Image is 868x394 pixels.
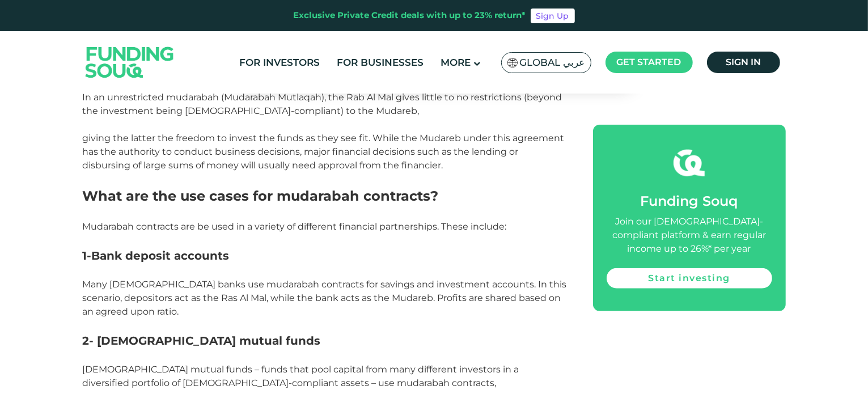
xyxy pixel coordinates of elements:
[236,53,323,72] a: For Investors
[674,147,705,179] img: fsicon
[726,57,761,67] span: Sign in
[617,57,681,67] span: Get started
[83,133,565,171] span: giving the latter the freedom to invest the funds as they see fit. While the Mudareb under this a...
[707,52,780,73] a: Sign in
[334,53,426,72] a: For Businesses
[507,58,518,67] img: SA Flag
[607,215,772,256] div: Join our [DEMOGRAPHIC_DATA]-compliant platform & earn regular income up to 26%* per year
[441,57,471,68] span: More
[607,268,772,289] a: Start investing
[641,193,738,209] span: Funding Souq
[83,188,439,204] span: What are the use cases for mudarabah contracts?
[520,56,585,69] span: Global عربي
[83,249,230,262] span: 1-Bank deposit accounts
[83,334,321,348] span: 2- [DEMOGRAPHIC_DATA] mutual funds
[83,279,567,317] span: Many [DEMOGRAPHIC_DATA] banks use mudarabah contracts for savings and investment accounts. In thi...
[294,9,526,22] div: Exclusive Private Credit deals with up to 23% return*
[83,364,519,388] span: [DEMOGRAPHIC_DATA] mutual funds – funds that pool capital from many different investors in a dive...
[83,221,507,232] span: Mudarabah contracts are be used in a variety of different financial partnerships. These include:
[531,9,575,23] a: Sign Up
[74,33,185,91] img: Logo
